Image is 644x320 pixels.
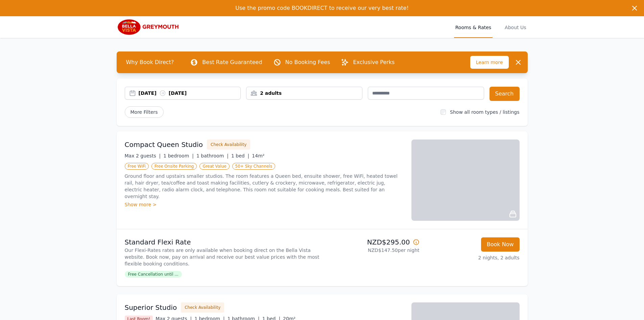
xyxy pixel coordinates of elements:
button: Book Now [481,237,520,252]
span: Free Onsite Parking [151,163,197,170]
div: [DATE] [DATE] [139,90,241,97]
p: No Booking Fees [285,58,330,66]
p: NZD$295.00 [325,237,420,247]
a: About Us [503,16,527,38]
h3: Compact Queen Studio [125,140,203,149]
p: Our Flexi-Rates rates are only available when booking direct on the Bella Vista website. Book now... [125,247,319,267]
p: 2 nights, 2 adults [425,254,520,261]
button: Check Availability [207,140,250,150]
span: Why Book Direct? [121,56,180,69]
h3: Superior Studio [125,303,177,312]
p: Exclusive Perks [353,58,395,66]
p: Standard Flexi Rate [125,237,319,247]
div: Show more > [125,201,403,208]
button: Search [490,87,520,101]
img: Bella Vista Greymouth [117,19,182,35]
label: Show all room types / listings [450,109,519,115]
span: 1 bed | [231,153,249,158]
button: Check Availability [181,302,224,313]
a: Rooms & Rates [454,16,493,38]
div: 2 adults [246,90,362,97]
span: 1 bedroom | [163,153,194,158]
span: 1 bathroom | [196,153,229,158]
span: Learn more [470,56,509,69]
span: Free WiFi [125,163,149,170]
span: Max 2 guests | [125,153,161,158]
span: Great Value [199,163,229,170]
p: NZD$147.50 per night [325,247,420,254]
p: Best Rate Guaranteed [202,58,262,66]
span: Free Cancellation until ... [125,271,182,278]
span: Use the promo code BOOKDIRECT to receive our very best rate! [235,5,409,11]
span: More Filters [125,106,164,118]
span: 14m² [252,153,264,158]
span: 50+ Sky Channels [232,163,276,170]
p: Ground floor and upstairs smaller studios. The room features a Queen bed, ensuite shower, free Wi... [125,173,403,200]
